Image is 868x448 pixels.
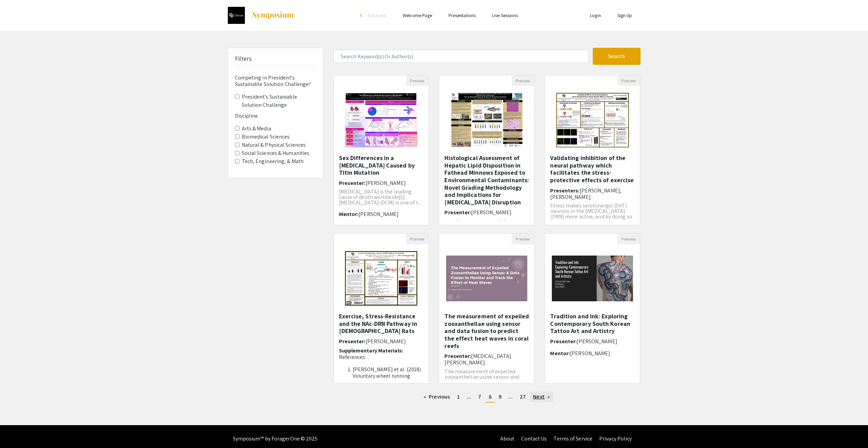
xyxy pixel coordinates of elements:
[235,74,316,87] h6: Competing in President's Sustainable Solution Challenge?
[444,369,529,391] p: The measurement of expelled zooxanthellae using sensor and data fusion to predict the effect heat...
[242,149,310,157] label: Social Sciences & Humanities
[334,75,429,225] div: Open Presentation <p>Sex Differences in a Heart Failure Caused by Titin Mutation</p>
[444,313,529,349] h5: The measurement of expelled zooxanthellae using sensor and data fusion to predict the effect heat...
[339,338,424,345] h6: Presenter:
[360,13,364,17] div: arrow_back_ios
[339,154,424,176] h5: Sex Differences in a [MEDICAL_DATA] Caused by Titin Mutation
[406,234,428,244] button: Preview
[228,7,294,24] a: The 2024 Research and Creative Activities Symposium (RaCAS)
[550,187,635,200] h6: Presenters:
[242,157,304,165] label: Tech, Engineering, & Math
[617,12,632,18] a: Sign Up
[242,141,306,149] label: Natural & Physical Sciences
[550,350,570,357] span: Mentor:
[520,393,526,400] span: 27
[617,234,640,244] button: Preview
[252,11,294,19] img: Symposium by ForagerOne
[242,133,290,141] label: Biomedical Sciences
[366,179,406,187] span: [PERSON_NAME]
[235,113,316,119] h6: Discipline
[339,180,424,186] h6: Presenter:
[521,435,547,442] a: Contact Us
[549,86,636,154] img: <p>Validating inhibition of the neural pathway which facilitates the stress-protective effects of...
[471,209,511,216] span: [PERSON_NAME]
[339,313,424,335] h5: Exercise, Stress-Resistance and the NAc-DRN Pathway in [DEMOGRAPHIC_DATA] Rats
[228,7,245,24] img: The 2024 Research and Creative Activities Symposium (RaCAS)
[444,209,529,216] h6: Presenter:
[550,187,621,201] span: [PERSON_NAME], [PERSON_NAME]
[554,435,592,442] a: Terms of Service
[339,189,424,205] p: [MEDICAL_DATA] is the leading cause of death worldwide
[439,233,534,384] div: Open Presentation <p>The measurement of expelled zooxanthellae using sensor and data fusion to pr...
[334,233,429,384] div: Open Presentation <p><strong style="color: rgb(0, 0, 0);">Exercise, Stress-Resistance and the NAc...
[512,75,534,86] button: Preview
[570,350,610,357] span: [PERSON_NAME]
[509,393,513,400] span: ...
[5,417,29,443] iframe: Chat
[550,154,635,184] h5: Validating inhibition of the neural pathway which facilitates the stress-protective effects of ex...
[334,50,589,63] input: Search Keyword(s) Or Author(s)
[242,125,271,133] label: Arts & Media
[530,392,553,402] a: Next page
[338,86,424,154] img: <p>Sex Differences in a Heart Failure Caused by Titin Mutation</p>
[366,338,406,345] span: [PERSON_NAME]
[550,313,635,335] h5: Tradition and Ink: Exploring Contemporary South Korean Tattoo Art and Artistry
[439,249,534,308] img: <p>The measurement of expelled zooxanthellae using sensor and data fusion to predict the effect h...
[420,392,453,402] a: Previous page
[448,12,476,18] a: Presentations
[338,244,424,313] img: <p><strong style="color: rgb(0, 0, 0);">Exercise, Stress-Resistance and the NAc-DRN Pathway in Fe...
[339,354,424,360] p: References:
[593,48,641,65] button: Search
[478,393,481,400] span: 7
[492,12,518,18] a: Live Sessions
[577,338,617,345] span: [PERSON_NAME]
[617,75,640,86] button: Preview
[444,218,509,226] span: Supplementary Materials:
[242,93,316,109] label: President's Sustainable Solution Challenge
[444,353,529,366] h6: Presenter:
[500,435,515,442] a: About
[467,393,471,400] span: ...
[339,211,359,218] span: Mentor:
[358,211,399,218] span: [PERSON_NAME]
[353,366,424,445] li: [PERSON_NAME] et al. (2018). Voluntary wheel running promotes resilience to chronic social defeat...
[550,338,635,345] h6: Presenter:
[334,392,641,403] ul: Pagination
[235,55,252,62] h5: Filters
[590,12,601,18] a: Login
[339,347,403,354] span: Supplementary Materials:
[545,75,640,225] div: Open Presentation <p>Validating inhibition of the neural pathway which facilitates the stress-pro...
[368,12,386,18] span: Exit Event
[599,435,632,442] a: Privacy Policy
[444,154,529,206] h5: Histological Assessment of Hepatic Lipid Disposition in Fathead Minnows Exposed to Environmental ...
[439,75,534,225] div: Open Presentation <p>Histological Assessment of Hepatic Lipid Disposition in Fathead Minnows Expo...
[550,203,635,225] p: Stress makes serotonergic (5HT) neurons in the [MEDICAL_DATA] (DRN) more active, and by doing so ...
[512,234,534,244] button: Preview
[545,249,640,308] img: <p><span style="background-color: transparent; color: rgb(0, 0, 0);">Tradition and Ink: Exploring...
[339,193,422,206] span: [1]. [MEDICAL_DATA] (DCM) is one of t...
[403,12,432,18] a: Welcome Page
[406,75,428,86] button: Preview
[489,393,491,400] span: 8
[444,352,511,366] span: [MEDICAL_DATA][PERSON_NAME]
[545,233,640,384] div: Open Presentation <p><span style="background-color: transparent; color: rgb(0, 0, 0);">Tradition ...
[457,393,460,400] span: 1
[444,86,530,154] img: <p>Histological Assessment of Hepatic Lipid Disposition in Fathead Minnows Exposed to Environment...
[499,393,501,400] span: 9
